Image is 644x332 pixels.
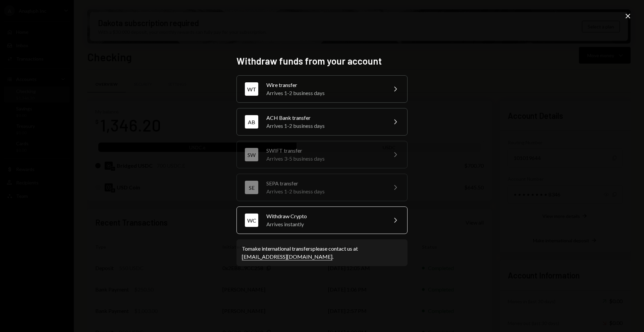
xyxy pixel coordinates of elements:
[266,220,383,228] div: Arrives instantly
[245,181,258,194] div: SE
[245,214,258,227] div: WC
[245,115,258,129] div: AB
[236,55,408,68] h2: Withdraw funds from your account
[266,155,383,163] div: Arrives 3-5 business days
[266,114,383,122] div: ACH Bank transfer
[236,108,408,136] button: ABACH Bank transferArrives 1-2 business days
[266,212,383,220] div: Withdraw Crypto
[245,82,258,96] div: WT
[245,148,258,161] div: SW
[266,179,383,187] div: SEPA transfer
[236,75,408,103] button: WTWire transferArrives 1-2 business days
[266,187,383,195] div: Arrives 1-2 business days
[236,206,408,234] button: WCWithdraw CryptoArrives instantly
[242,245,402,261] div: To make international transfers please contact us at .
[236,174,408,201] button: SESEPA transferArrives 1-2 business days
[266,147,383,155] div: SWIFT transfer
[236,141,408,168] button: SWSWIFT transferArrives 3-5 business days
[266,89,383,97] div: Arrives 1-2 business days
[266,81,383,89] div: Wire transfer
[242,253,332,260] a: [EMAIL_ADDRESS][DOMAIN_NAME]
[266,122,383,130] div: Arrives 1-2 business days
